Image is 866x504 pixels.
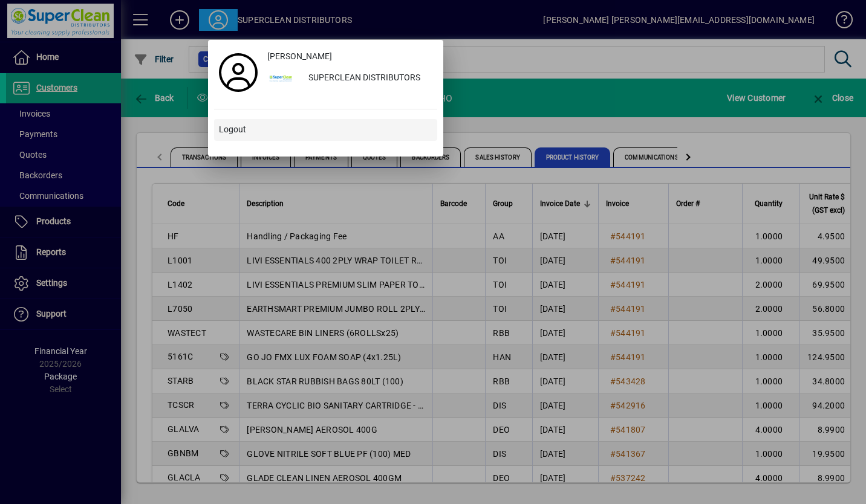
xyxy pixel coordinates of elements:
[262,68,437,89] button: SUPERCLEAN DISTRIBUTORS
[219,123,246,136] span: Logout
[267,50,332,63] span: [PERSON_NAME]
[214,62,262,83] a: Profile
[262,46,437,68] a: [PERSON_NAME]
[299,68,437,89] div: SUPERCLEAN DISTRIBUTORS
[214,119,437,141] button: Logout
